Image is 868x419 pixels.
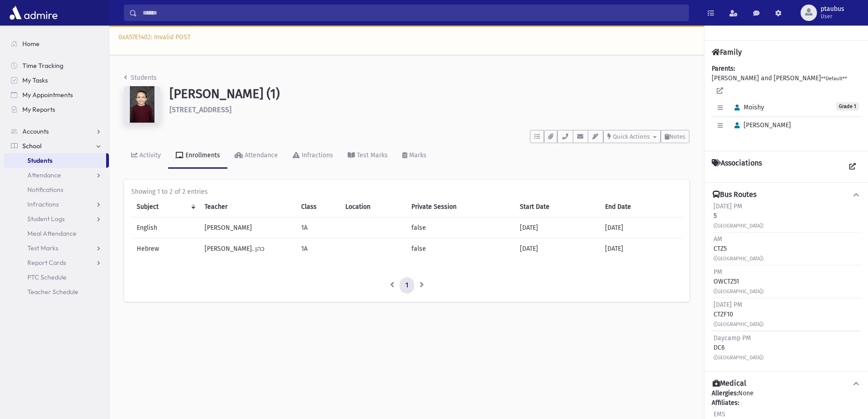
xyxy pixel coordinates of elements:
[4,36,109,51] a: Home
[4,168,109,182] a: Attendance
[712,190,861,200] button: Bus Routes
[712,389,738,397] b: Allergies:
[713,379,746,388] h4: Medical
[243,151,278,159] div: Attendance
[712,399,739,407] b: Affiliates:
[27,186,63,194] span: Notifications
[4,73,109,88] a: My Tasks
[296,238,340,259] td: 1A
[4,124,109,139] a: Accounts
[844,159,861,175] a: View all Associations
[168,143,227,169] a: Enrollments
[4,197,109,212] a: Infractions
[22,127,49,135] span: Accounts
[131,238,199,259] td: Hebrew
[27,288,78,296] span: Teacher Schedule
[730,103,764,111] span: Moishy
[137,5,688,21] input: Search
[27,273,67,281] span: PTC Schedule
[4,241,109,255] a: Test Marks
[27,259,66,267] span: Report Cards
[714,300,764,329] div: CTZF10
[400,277,414,294] a: 1
[714,301,742,309] span: [DATE] PM
[169,86,689,102] h1: [PERSON_NAME] (1)
[4,139,109,153] a: School
[712,159,762,175] h4: Associations
[395,143,434,169] a: Marks
[22,105,55,114] span: My Reports
[300,151,333,159] div: Infractions
[600,197,682,217] th: End Date
[714,333,764,362] div: DC6
[714,355,764,361] small: ([GEOGRAPHIC_DATA])
[124,74,157,82] a: Students
[109,26,868,55] div: 0xA57E1402: Invalid POST
[124,73,157,86] nav: breadcrumb
[712,48,742,57] h4: Family
[199,217,296,238] td: [PERSON_NAME]
[4,270,109,285] a: PTC Schedule
[836,102,859,111] span: Grade 1
[27,171,61,179] span: Attendance
[27,229,77,238] span: Meal Attendance
[22,91,73,99] span: My Appointments
[4,88,109,102] a: My Appointments
[514,217,600,238] td: [DATE]
[821,5,844,13] span: ptaubus
[514,238,600,259] td: [DATE]
[714,235,722,243] span: AM
[7,4,60,22] img: AdmirePro
[27,156,52,165] span: Students
[712,64,861,144] div: [PERSON_NAME] and [PERSON_NAME]
[714,268,722,276] span: PM
[714,256,764,262] small: ([GEOGRAPHIC_DATA])
[27,200,59,208] span: Infractions
[4,226,109,241] a: Meal Attendance
[406,217,514,238] td: false
[4,58,109,73] a: Time Tracking
[714,234,764,263] div: CTZ5
[4,255,109,270] a: Report Cards
[514,197,600,217] th: Start Date
[340,197,406,217] th: Location
[714,321,764,327] small: ([GEOGRAPHIC_DATA])
[661,130,689,143] button: Notes
[406,238,514,259] td: false
[355,151,388,159] div: Test Marks
[821,13,844,20] span: User
[4,212,109,226] a: Student Logs
[285,143,340,169] a: Infractions
[714,223,764,229] small: ([GEOGRAPHIC_DATA])
[22,40,40,48] span: Home
[714,202,764,230] div: 5
[227,143,285,169] a: Attendance
[600,217,682,238] td: [DATE]
[4,285,109,299] a: Teacher Schedule
[600,238,682,259] td: [DATE]
[296,197,340,217] th: Class
[730,121,791,129] span: [PERSON_NAME]
[406,197,514,217] th: Private Session
[131,187,682,197] div: Showing 1 to 2 of 2 entries
[613,133,650,140] span: Quick Actions
[714,202,742,210] span: [DATE] PM
[22,142,41,150] span: School
[669,133,685,140] span: Notes
[714,410,725,418] span: EMS
[712,65,735,72] b: Parents:
[138,151,161,159] div: Activity
[22,76,48,84] span: My Tasks
[340,143,395,169] a: Test Marks
[27,244,58,252] span: Test Marks
[4,153,106,168] a: Students
[296,217,340,238] td: 1A
[184,151,220,159] div: Enrollments
[27,215,65,223] span: Student Logs
[124,143,168,169] a: Activity
[4,182,109,197] a: Notifications
[603,130,661,143] button: Quick Actions
[131,217,199,238] td: English
[714,267,764,296] div: OWCTZ51
[714,334,751,342] span: Daycamp PM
